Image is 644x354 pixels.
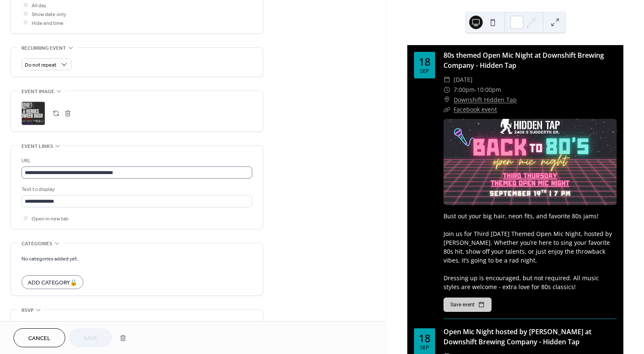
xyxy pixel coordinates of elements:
[420,345,429,351] div: Sep
[444,95,450,105] div: ​
[419,333,430,343] div: 18
[21,44,66,53] span: Recurring event
[444,298,492,312] button: Save event
[32,215,69,223] span: Open in new tab
[21,102,45,125] div: ;
[21,142,53,151] span: Event links
[32,1,46,10] span: All day
[454,85,475,95] span: 7:00pm
[454,75,473,85] span: [DATE]
[32,19,64,28] span: Hide end time
[420,69,429,74] div: Sep
[419,56,430,67] div: 18
[454,95,517,105] a: Downshift Hidden Tap
[21,87,54,96] span: Event image
[13,328,65,347] button: Cancel
[444,85,450,95] div: ​
[25,60,56,70] span: Do not repeat
[21,255,78,263] span: No categories added yet.
[21,306,34,315] span: RSVP
[21,239,52,248] span: Categories
[32,10,66,19] span: Show date only
[454,105,497,113] a: Facebook event
[477,85,501,95] span: 10:00pm
[475,85,477,95] span: -
[444,212,617,291] div: Bust out your big hair, neon fits, and favorite 80s jams! Join us for Third [DATE] Themed Open Mi...
[21,156,251,165] div: URL
[444,105,450,115] div: ​
[444,75,450,85] div: ​
[444,51,604,70] a: 80s themed Open Mic Night at Downshift Brewing Company - Hidden Tap
[444,327,617,347] div: Open Mic Night hosted by [PERSON_NAME] at Downshift Brewing Company - Hidden Tap
[28,334,51,343] span: Cancel
[21,185,251,194] div: Text to display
